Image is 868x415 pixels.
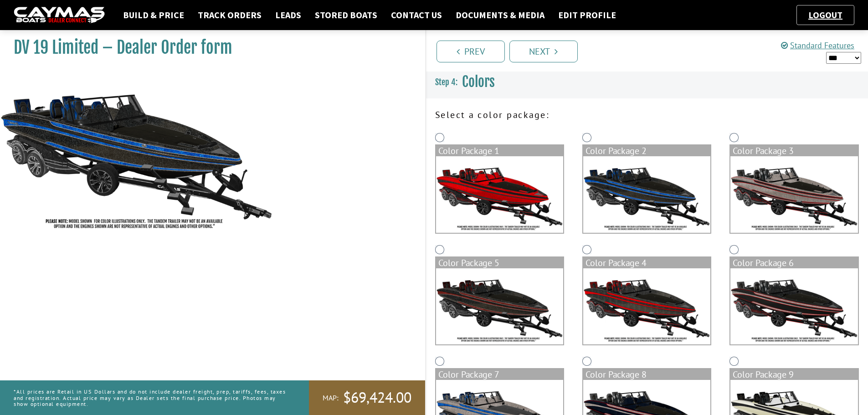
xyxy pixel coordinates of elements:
div: Color Package 1 [436,145,563,156]
img: color_package_470.png [583,268,710,345]
a: Next [509,41,578,62]
a: Prev [437,41,505,62]
img: color_package_469.png [436,268,563,345]
img: color_package_466.png [436,156,563,233]
a: Logout [804,9,847,20]
a: Standard Features [781,40,854,51]
div: Color Package 5 [436,257,563,268]
div: Color Package 2 [583,145,710,156]
span: MAP: [323,393,339,403]
a: Documents & Media [451,9,549,21]
img: color_package_468.png [730,156,858,233]
a: Stored Boats [310,9,382,21]
div: Color Package 7 [436,369,563,380]
span: $69,424.00 [343,388,411,407]
a: Build & Price [118,9,189,21]
img: caymas-dealer-connect-2ed40d3bc7270c1d8d7ffb4b79bf05adc795679939227970def78ec6f6c03838.gif [14,7,105,24]
div: Color Package 4 [583,257,710,268]
a: Leads [271,9,306,21]
a: Edit Profile [554,9,621,21]
img: color_package_467.png [583,156,710,233]
p: *All prices are Retail in US Dollars and do not include dealer freight, prep, tariffs, fees, taxe... [14,384,288,411]
a: Track Orders [193,9,266,21]
a: Contact Us [386,9,447,21]
div: Color Package 6 [730,257,858,268]
p: Select a color package: [435,108,859,122]
a: MAP:$69,424.00 [309,380,425,415]
div: Color Package 8 [583,369,710,380]
div: Color Package 9 [730,369,858,380]
div: Color Package 3 [730,145,858,156]
img: color_package_471.png [730,268,858,345]
h1: DV 19 Limited – Dealer Order form [14,37,402,58]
